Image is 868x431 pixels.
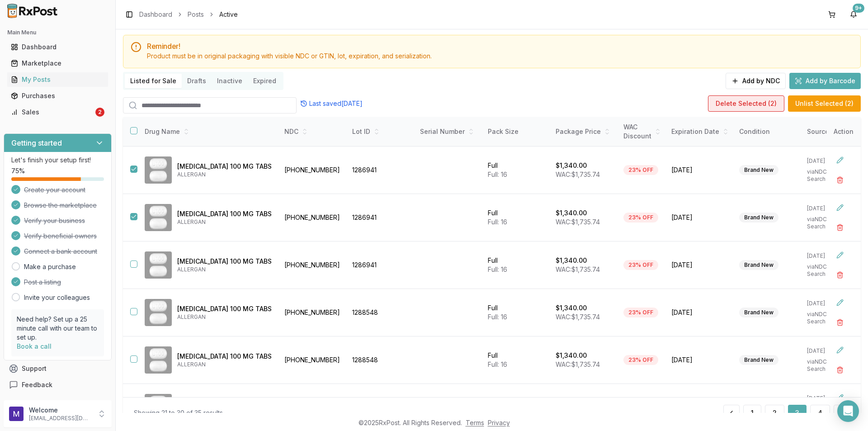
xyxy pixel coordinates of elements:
[556,218,600,226] span: WAC: $1,735.74
[279,289,347,336] td: [PHONE_NUMBER]
[488,265,507,273] span: Full: 16
[488,313,507,321] span: Full: 16
[488,171,507,178] span: Full: 16
[420,127,477,136] div: Serial Number
[807,358,841,373] p: via NDC Search
[145,156,172,184] img: Ubrelvy 100 MG TABS
[623,213,658,223] div: 23% OFF
[807,157,841,165] p: [DATE]
[17,315,99,342] p: Need help? Set up a 25 minute call with our team to set up.
[623,165,658,175] div: 23% OFF
[139,10,172,19] a: Dashboard
[4,89,112,103] button: Purchases
[177,218,272,226] p: ALLERGAN
[556,313,600,321] span: WAC: $1,735.74
[7,71,108,88] a: My Posts
[671,166,728,175] span: [DATE]
[177,171,272,178] p: ALLERGAN
[147,43,853,50] h5: Reminder!
[807,252,841,260] p: [DATE]
[623,123,660,141] div: WAC Discount
[556,171,600,178] span: WAC: $1,735.74
[739,260,778,270] div: Brand New
[623,308,658,317] div: 23% OFF
[24,247,97,256] span: Connect a bank account
[832,152,848,168] button: Edit
[24,232,97,241] span: Verify beneficial owners
[11,108,94,117] div: Sales
[4,4,61,18] img: RxPost Logo
[145,251,172,279] img: Ubrelvy 100 MG TABS
[708,95,784,112] button: Delete Selected (2)
[846,7,861,22] button: 9+
[832,247,848,263] button: Edit
[671,127,728,136] div: Expiration Date
[145,127,272,136] div: Drug Name
[11,156,104,165] p: Let's finish your setup first!
[4,40,112,54] button: Dashboard
[765,405,784,421] button: 2
[24,201,97,210] span: Browse the marketplace
[482,147,550,194] td: Full
[556,351,587,360] p: $1,340.00
[11,59,104,68] div: Marketplace
[810,405,830,421] button: 4
[11,43,104,52] div: Dashboard
[4,105,112,119] button: Sales2
[556,265,600,273] span: WAC: $1,735.74
[248,74,282,88] button: Expired
[556,208,587,218] p: $1,340.00
[807,216,841,230] p: via NDC Search
[556,303,587,313] p: $1,340.00
[832,389,848,406] button: Edit
[177,209,272,218] p: [MEDICAL_DATA] 100 MG TABS
[145,299,172,326] img: Ubrelvy 100 MG TABS
[623,355,658,365] div: 23% OFF
[734,117,802,147] th: Condition
[9,407,24,421] img: User avatar
[352,127,409,136] div: Lot ID
[739,213,778,223] div: Brand New
[789,73,861,89] button: Add by Barcode
[11,91,104,100] div: Purchases
[11,137,62,148] h3: Getting started
[482,289,550,336] td: Full
[7,29,108,36] h2: Main Menu
[788,95,861,112] button: Unlist Selected (2)
[24,185,85,194] span: Create your account
[482,117,550,147] th: Pack Size
[7,104,108,120] a: Sales2
[832,314,848,331] button: Delete
[807,395,841,402] p: [DATE]
[832,267,848,283] button: Delete
[29,406,92,415] p: Welcome
[556,256,587,265] p: $1,340.00
[623,260,658,270] div: 23% OFF
[4,377,112,393] button: Feedback
[177,257,272,266] p: [MEDICAL_DATA] 100 MG TABS
[347,336,415,384] td: 1288548
[556,360,600,368] span: WAC: $1,735.74
[300,99,363,108] div: Last saved [DATE]
[671,308,728,317] span: [DATE]
[726,73,786,89] button: Add by NDC
[177,266,272,273] p: ALLERGAN
[24,262,76,271] a: Make a purchase
[24,293,90,302] a: Invite your colleagues
[807,347,841,355] p: [DATE]
[347,242,415,289] td: 1286941
[182,74,212,88] button: Drafts
[832,362,848,378] button: Delete
[807,300,841,307] p: [DATE]
[482,194,550,242] td: Full
[488,218,507,226] span: Full: 16
[743,405,761,421] button: 1
[4,360,112,377] button: Support
[671,260,728,270] span: [DATE]
[482,336,550,384] td: Full
[125,74,182,88] button: Listed for Sale
[488,419,510,426] a: Privacy
[826,117,861,147] th: Action
[134,408,223,417] div: Showing 21 to 30 of 35 results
